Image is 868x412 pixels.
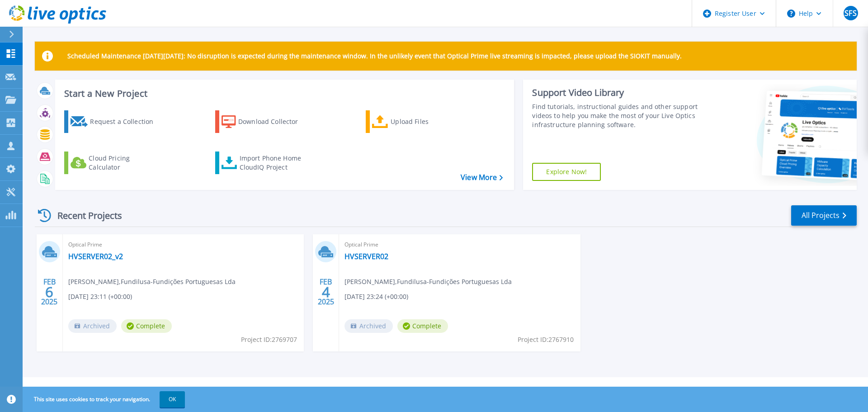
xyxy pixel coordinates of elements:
[344,240,575,250] span: Optical Prime
[344,252,388,261] a: HVSERVER02
[41,275,58,308] div: FEB 2025
[35,204,134,227] div: Recent Projects
[532,163,601,181] a: Explore Now!
[89,154,161,172] div: Cloud Pricing Calculator
[68,252,123,261] a: HVSERVER02_v2
[68,240,298,250] span: Optical Prime
[461,173,503,182] a: View More
[791,205,857,226] a: All Projects
[532,102,702,129] div: Find tutorials, instructional guides and other support videos to help you make the most of your L...
[64,89,503,99] h3: Start a New Project
[68,277,236,287] span: [PERSON_NAME] , Fundilusa-Fundições Portuguesas Lda
[25,391,185,407] span: This site uses cookies to track your navigation.
[241,335,297,345] span: Project ID: 2769707
[160,391,185,407] button: OK
[844,9,856,17] span: SFS
[518,335,574,345] span: Project ID: 2767910
[397,319,448,333] span: Complete
[344,277,512,287] span: [PERSON_NAME] , Fundilusa-Fundições Portuguesas Lda
[366,110,467,133] a: Upload Files
[67,52,682,60] p: Scheduled Maintenance [DATE][DATE]: No disruption is expected during the maintenance window. In t...
[317,275,335,308] div: FEB 2025
[344,319,393,333] span: Archived
[532,87,702,99] div: Support Video Library
[45,288,53,296] span: 6
[68,292,132,302] span: [DATE] 23:11 (+00:00)
[240,154,310,172] div: Import Phone Home CloudIQ Project
[64,152,165,174] a: Cloud Pricing Calculator
[68,319,117,333] span: Archived
[238,113,311,131] div: Download Collector
[64,110,165,133] a: Request a Collection
[90,113,162,131] div: Request a Collection
[121,319,172,333] span: Complete
[215,110,316,133] a: Download Collector
[391,113,463,131] div: Upload Files
[344,292,408,302] span: [DATE] 23:24 (+00:00)
[322,288,330,296] span: 4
